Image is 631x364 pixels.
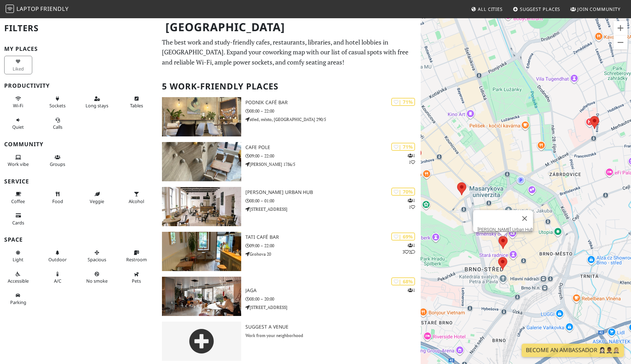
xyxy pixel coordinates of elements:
[510,3,563,15] a: Suggest Places
[4,93,32,112] button: Wi-Fi
[245,296,421,302] p: 08:00 – 20:00
[162,142,241,181] img: cafe POLE
[408,152,415,166] p: 1 1
[245,332,421,339] p: Work from your neighborhood
[522,344,624,357] a: Become an Ambassador 🤵🏻‍♀️🤵🏾‍♂️🤵🏼‍♀️
[577,6,620,12] span: Join Community
[129,198,144,204] span: Alcohol
[408,287,415,294] p: 1
[478,6,503,12] span: All Cities
[44,151,72,170] button: Groups
[4,236,154,243] h3: Space
[162,76,416,97] h2: 5 Work-Friendly Places
[4,247,32,265] button: Light
[4,188,32,207] button: Coffee
[12,124,24,130] span: Quiet
[13,256,23,263] span: Natural light
[245,153,421,159] p: 09:00 – 22:00
[83,247,111,265] button: Spacious
[4,82,154,89] h3: Productivity
[158,97,421,136] a: Podnik café bar | 71% Podnik café bar 08:00 – 22:00 střed, město, [GEOGRAPHIC_DATA] 290/5
[50,161,65,167] span: Group tables
[4,268,32,287] button: Accessible
[83,188,111,207] button: Veggie
[245,324,421,330] h3: Suggest a Venue
[4,210,32,228] button: Cards
[158,187,421,226] a: SKØG Urban Hub | 70% 11 [PERSON_NAME] Urban Hub 08:00 – 01:00 [STREET_ADDRESS]
[160,18,419,37] h1: [GEOGRAPHIC_DATA]
[123,268,151,287] button: Pets
[162,187,241,226] img: SKØG Urban Hub
[130,102,143,109] span: Work-friendly tables
[613,21,627,35] button: Zoom in
[53,124,62,130] span: Video/audio calls
[245,197,421,204] p: 08:00 – 01:00
[408,197,415,210] p: 1 1
[245,116,421,123] p: střed, město, [GEOGRAPHIC_DATA] 290/5
[11,198,25,204] span: Coffee
[12,220,24,226] span: Credit cards
[86,102,108,109] span: Long stays
[245,242,421,249] p: 09:00 – 22:00
[16,5,39,13] span: Laptop
[158,142,421,181] a: cafe POLE | 71% 11 cafe POLE 09:00 – 22:00 [PERSON_NAME] 1786/5
[8,278,29,284] span: Accessible
[391,277,415,285] div: | 68%
[126,256,147,263] span: Restroom
[90,198,104,204] span: Veggie
[158,322,421,361] a: Suggest a Venue Work from your neighborhood
[88,256,106,263] span: Spacious
[158,277,421,316] a: JAGA | 68% 1 JAGA 08:00 – 20:00 [STREET_ADDRESS]
[4,290,32,308] button: Parking
[477,227,533,232] a: [PERSON_NAME] Urban Hub
[613,35,627,49] button: Zoom out
[245,288,421,294] h3: JAGA
[48,256,67,263] span: Outdoor area
[568,3,623,15] a: Join Community
[391,188,415,196] div: | 70%
[245,189,421,195] h3: [PERSON_NAME] Urban Hub
[44,93,72,112] button: Sockets
[13,102,23,109] span: Stable Wi-Fi
[162,322,241,361] img: gray-place-d2bdb4477600e061c01bd816cc0f2ef0cfcb1ca9e3ad78868dd16fb2af073a21.png
[4,18,154,39] h2: Filters
[44,268,72,287] button: A/C
[468,3,506,15] a: All Cities
[49,102,66,109] span: Power sockets
[391,98,415,106] div: | 71%
[83,268,111,287] button: No smoke
[4,151,32,170] button: Work vibe
[391,143,415,151] div: | 71%
[83,93,111,112] button: Long stays
[123,188,151,207] button: Alcohol
[162,277,241,316] img: JAGA
[245,161,421,168] p: [PERSON_NAME] 1786/5
[520,6,561,12] span: Suggest Places
[162,37,416,67] p: The best work and study-friendly cafes, restaurants, libraries, and hotel lobbies in [GEOGRAPHIC_...
[4,141,154,148] h3: Community
[245,251,421,257] p: Grohova 20
[245,100,421,106] h3: Podnik café bar
[86,278,108,284] span: Smoke free
[123,93,151,112] button: Tables
[6,3,69,15] a: LaptopFriendly LaptopFriendly
[245,144,421,150] h3: cafe POLE
[391,232,415,241] div: | 69%
[44,114,72,133] button: Calls
[44,188,72,207] button: Food
[245,304,421,311] p: [STREET_ADDRESS]
[4,46,154,52] h3: My Places
[132,278,141,284] span: Pet friendly
[245,108,421,114] p: 08:00 – 22:00
[54,278,61,284] span: Air conditioned
[162,97,241,136] img: Podnik café bar
[8,161,29,167] span: People working
[10,299,26,305] span: Parking
[516,210,533,227] button: Close
[245,206,421,213] p: [STREET_ADDRESS]
[162,232,241,271] img: TATI Café Bar
[4,114,32,133] button: Quiet
[158,232,421,271] a: TATI Café Bar | 69% 132 TATI Café Bar 09:00 – 22:00 Grohova 20
[402,242,415,255] p: 1 3 2
[40,5,68,13] span: Friendly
